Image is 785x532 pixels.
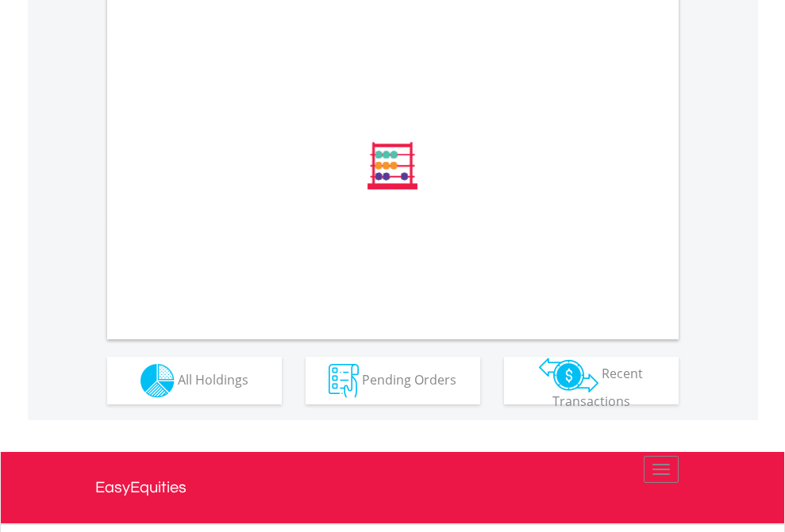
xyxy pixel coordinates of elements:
[306,357,480,404] button: Pending Orders
[140,364,175,398] img: holdings-wht.png
[504,357,679,404] button: Recent Transactions
[178,370,248,388] span: All Holdings
[539,358,598,392] img: transactions-zar-wht.png
[95,452,691,523] a: EasyEquities
[329,364,359,398] img: pending_instructions-wht.png
[107,357,282,404] button: All Holdings
[362,370,456,388] span: Pending Orders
